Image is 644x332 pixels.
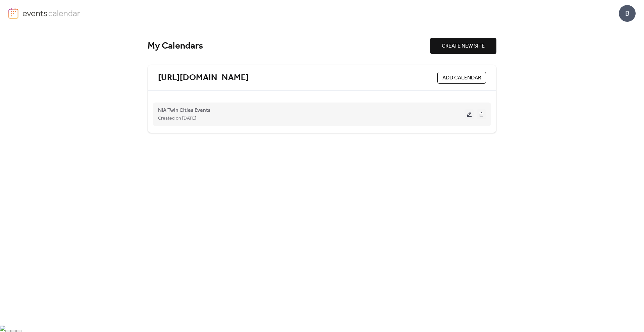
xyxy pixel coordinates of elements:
span: Created on [DATE] [158,115,196,123]
button: Close panel [5,330,11,332]
div: My Calendars [148,40,430,52]
button: Toggle panel [16,330,21,332]
a: [URL][DOMAIN_NAME] [158,72,249,83]
span: ADD CALENDAR [442,74,481,82]
a: NIA Twin Cities Events [158,109,211,112]
button: Configure panel [11,330,16,332]
button: ADD CALENDAR [437,72,486,84]
button: CREATE NEW SITE [430,38,496,54]
span: NIA Twin Cities Events [158,107,211,115]
img: logo [8,8,18,19]
span: CREATE NEW SITE [442,42,485,50]
div: B [619,5,636,22]
img: logo-type [22,8,80,18]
